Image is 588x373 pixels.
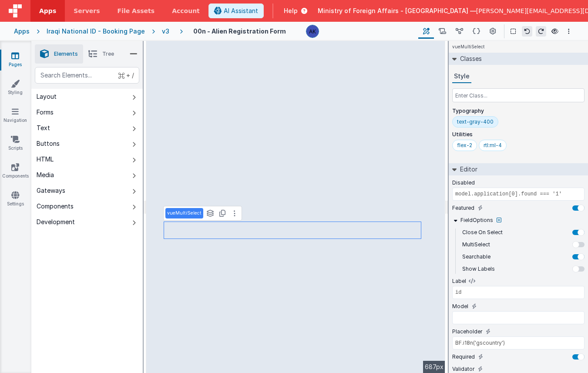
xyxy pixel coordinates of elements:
[462,265,495,272] label: Show Labels
[37,186,65,195] div: Gateways
[452,179,475,186] label: Disabled
[457,142,472,149] div: flex-2
[484,142,502,149] div: rtl:ml-4
[37,108,54,117] div: Forms
[452,366,474,373] label: Validator
[318,7,476,15] span: Ministry of Foreign Affairs - [GEOGRAPHIC_DATA] —
[452,328,482,335] label: Placeholder
[14,27,30,36] div: Apps
[452,303,468,310] label: Model
[162,27,173,36] div: v3
[31,167,143,183] button: Media
[452,353,475,360] label: Required
[452,131,585,138] p: Utilities
[37,92,57,101] div: Layout
[462,241,490,248] label: MultiSelect
[31,198,143,214] button: Components
[306,25,319,37] img: 1f6063d0be199a6b217d3045d703aa70
[224,7,258,15] span: AI Assistant
[208,3,264,18] button: AI Assistant
[31,104,143,120] button: Forms
[31,120,143,136] button: Text
[102,50,114,57] span: Tree
[146,41,445,373] div: -->
[47,27,145,36] div: Iraqi National ID - Booking Page
[452,70,471,83] button: Style
[452,278,466,285] label: Label
[452,88,585,102] input: Enter Class...
[167,210,202,217] p: vueMultiSelect
[460,217,493,224] label: FieldOptions
[452,205,474,212] label: Featured
[449,41,488,53] h4: vueMultiSelect
[457,163,477,175] h2: Editor
[37,139,60,148] div: Buttons
[193,28,286,34] h4: 00n - Alien Registration Form
[37,202,74,211] div: Components
[423,361,445,373] div: 687px
[37,155,54,164] div: HTML
[37,171,54,179] div: Media
[37,218,75,226] div: Development
[31,151,143,167] button: HTML
[118,67,134,84] span: + /
[31,136,143,151] button: Buttons
[35,67,139,84] input: Search Elements...
[462,229,503,236] label: Close On Select
[284,7,298,15] span: Help
[457,118,494,125] div: text-gray-400
[118,7,155,15] span: File Assets
[54,50,78,57] span: Elements
[457,53,482,65] h2: Classes
[452,108,585,114] p: Typography
[462,253,491,260] label: Searchable
[31,89,143,104] button: Layout
[31,183,143,198] button: Gateways
[39,7,56,15] span: Apps
[564,26,574,37] button: Options
[74,7,100,15] span: Servers
[37,124,50,132] div: Text
[31,214,143,230] button: Development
